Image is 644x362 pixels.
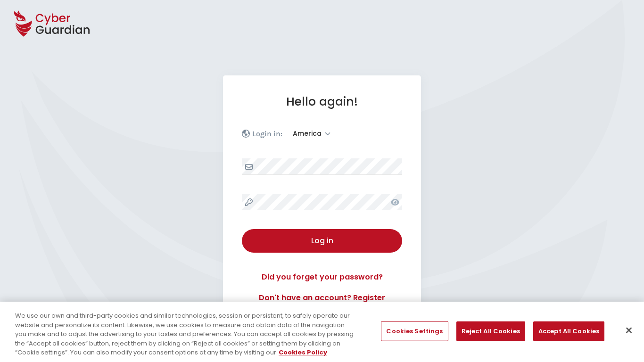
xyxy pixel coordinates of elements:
[279,348,327,357] a: More information about your privacy, opens in a new tab
[533,321,604,341] button: Accept All Cookies
[15,311,354,357] div: We use our own and third-party cookies and similar technologies, session or persistent, to safely...
[242,292,402,304] a: Don't have an account? Register
[252,129,282,139] p: Login in:
[242,229,402,253] button: Log in
[249,235,395,247] div: Log in
[381,321,448,341] button: Cookies Settings, Opens the preference center dialog
[619,320,639,341] button: Close
[242,94,402,109] h1: Hello again!
[456,321,525,341] button: Reject All Cookies
[242,271,402,283] a: Did you forget your password?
